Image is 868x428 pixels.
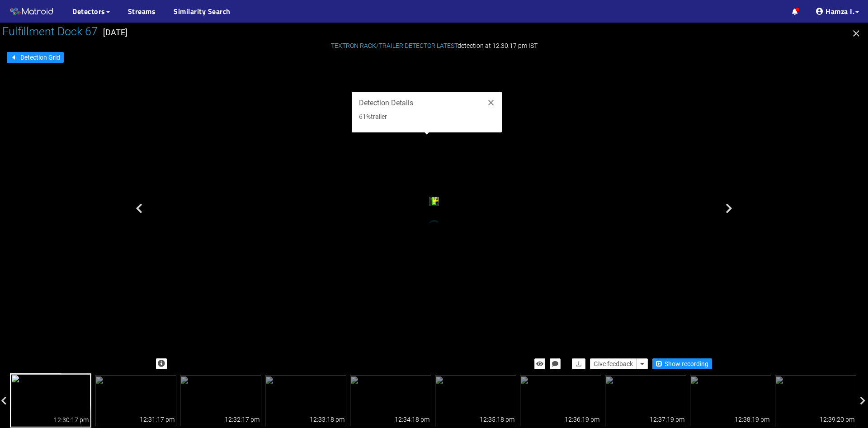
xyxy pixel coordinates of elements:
button: download [572,358,585,369]
span: rack [433,195,445,201]
img: 1759129699.889385.jpg [690,376,771,426]
span: detection at 12:30:17 pm IST [331,42,538,49]
span: 61% [359,113,371,120]
img: 1759129398.091385.jpg [265,376,346,426]
span: Hamza I. [826,6,854,17]
img: 1759129760.282385.jpg [775,376,856,426]
span: Detection Details [359,97,413,108]
button: Show recording [652,358,712,369]
img: 1759129337.697385.jpg [180,376,261,426]
img: Matroid logo [9,5,54,19]
span: Detectors [72,6,105,17]
span: trailer [432,194,448,200]
img: 1759129458.484385.jpg [350,376,431,426]
span: download [576,361,582,368]
a: Streams [128,6,156,17]
span: [DATE] [103,28,127,37]
button: Give feedback [590,358,637,369]
span: close [487,99,495,106]
span: Give feedback [594,359,633,369]
img: 1759129579.103385.jpg [520,376,601,426]
span: TEXTRON RACK/TRAILER DETECTOR LATEST [331,42,458,49]
a: Similarity Search [174,6,231,17]
img: 1759129277.472385.jpg [95,376,176,426]
img: 1759129639.496385.jpg [605,376,686,426]
img: 1759129518.877385.jpg [435,376,516,426]
span: trailer [371,113,387,120]
span: Show recording [665,359,708,369]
